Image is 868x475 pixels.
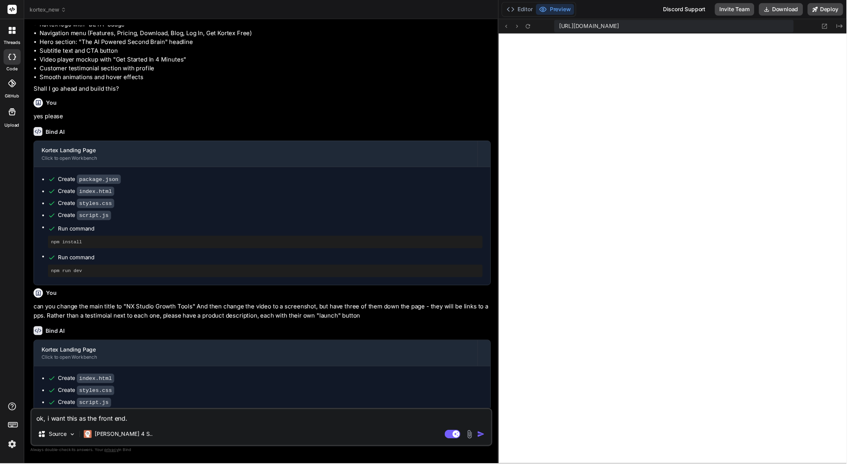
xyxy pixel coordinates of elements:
[43,150,482,158] div: Kortex Landing Page
[47,131,66,139] h6: Bind AI
[43,363,482,370] div: Click to open Workbench
[60,408,114,417] div: Create
[7,67,18,74] label: code
[32,419,504,434] textarea: ok, i want this as the front end.
[35,349,490,375] button: Kortex Landing PageClick to open Workbench
[41,39,503,48] li: Hero section: "The AI Powered Second Brain" headline
[43,354,482,362] div: Kortex Landing Page
[60,231,495,238] span: Run command
[60,204,117,213] div: Create
[41,30,503,39] li: Navigation menu (Features, Pricing, Download, Blog, Log In, Get Kortex Free)
[41,48,503,57] li: Subtitle text and CTA button
[97,441,157,449] p: [PERSON_NAME] 4 S..
[86,441,94,449] img: Claude 4 Sonnet
[828,3,864,16] button: Deploy
[41,66,503,75] li: Customer testimonial section with profile
[60,179,124,188] div: Create
[34,87,503,96] p: Shall I go ahead and build this?
[41,75,503,84] li: Smooth animations and hover effects
[47,335,66,343] h6: Bind AI
[71,442,78,449] img: Pick Models
[52,245,492,251] pre: npm install
[60,260,495,268] span: Run command
[35,145,490,171] button: Kortex Landing PageClick to open Workbench
[60,396,117,404] div: Create
[50,441,68,449] p: Source
[107,459,121,463] span: privacy
[43,159,482,165] div: Click to open Workbench
[675,3,728,16] div: Discord Support
[6,449,19,462] img: settings
[79,216,114,226] code: script.js
[30,6,68,14] span: kortex_new
[516,4,549,15] button: Editor
[573,23,635,31] span: [URL][DOMAIN_NAME]
[778,3,823,16] button: Download
[60,217,114,225] div: Create
[79,179,124,189] code: package.json
[5,95,20,102] label: GitHub
[79,204,117,213] code: styles.css
[34,115,503,124] p: yes please
[5,125,20,132] label: Upload
[60,384,117,392] div: Create
[79,191,117,201] code: index.html
[549,4,589,15] button: Preview
[41,57,503,66] li: Video player mockup with "Get Started In 4 Minutes"
[34,310,503,328] p: can you change the main title to "NX Studio Growth Tools" And then change the video to a screensh...
[79,383,117,393] code: index.html
[47,296,58,304] h6: You
[4,40,21,47] label: threads
[60,192,117,200] div: Create
[511,34,868,475] iframe: Preview
[52,274,492,281] pre: npm run dev
[733,3,773,16] button: Invite Team
[47,101,58,109] h6: You
[31,457,505,465] p: Always double-check its answers. Your in Bind
[79,396,117,405] code: styles.css
[489,441,497,449] img: icon
[477,441,486,450] img: attachment
[79,408,114,417] code: script.js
